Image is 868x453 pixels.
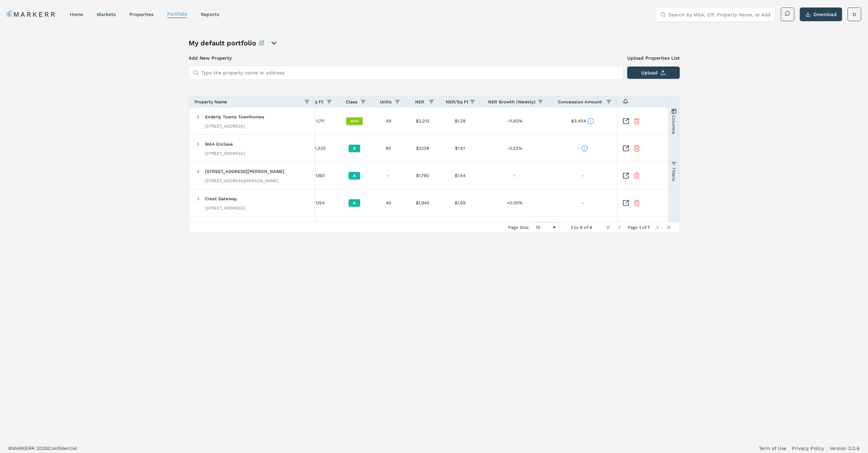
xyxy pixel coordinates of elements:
span: 1 [639,225,641,230]
div: $1.61 [440,135,481,162]
label: Upload Properties List [627,55,680,61]
div: 1,330 [303,135,337,162]
div: - [577,142,588,155]
span: NER/Sq Ft [446,99,469,104]
span: of [584,225,588,230]
span: Sq Ft [312,99,323,104]
div: Page Size [533,222,560,233]
span: Crest Gateway [205,196,237,201]
div: A++ [346,117,363,125]
span: MARKERR [12,445,36,451]
div: [STREET_ADDRESS][PERSON_NAME] [205,178,284,184]
div: +0.05% [481,189,549,216]
div: Next Page [655,225,660,230]
div: $1.54 [440,162,481,189]
span: Concession Amount [558,99,602,104]
span: Class [346,99,357,104]
div: 40 [371,189,406,216]
span: 1 [648,225,649,230]
span: NER Growth (Weekly) [488,99,535,104]
a: Inspect Comparable [622,172,629,179]
div: $1.69 [440,189,481,216]
div: 85 [371,135,406,162]
div: 1,154 [303,189,337,216]
span: Confidential [48,445,77,451]
span: 2025 | [36,445,48,451]
button: D [848,8,861,21]
a: Inspect Comparable [622,200,629,206]
h1: My default portfolio [189,38,256,48]
div: [STREET_ADDRESS] [205,151,245,156]
span: 4 [580,225,583,230]
div: -0.22% [481,135,549,162]
span: Enderly Towns Townhomes [205,114,264,119]
div: [STREET_ADDRESS] [205,123,264,129]
div: $1,790 [406,162,440,189]
div: First Page [606,225,611,230]
button: Remove Property From Portfolio [633,200,640,206]
div: A [349,145,360,152]
div: - [481,162,549,189]
span: © [8,445,12,451]
div: 1,711 [303,107,337,134]
span: Columns [671,115,676,134]
button: Rename this portfolio [259,38,264,48]
div: -11.60% [481,107,549,134]
button: open portfolio options [270,39,278,47]
button: Download [800,8,842,21]
span: D [853,11,856,18]
div: $1,945 [406,189,440,216]
button: Upload [627,67,680,79]
div: 1,160 [303,162,337,189]
a: properties [129,12,153,17]
span: [STREET_ADDRESS][PERSON_NAME] [205,169,284,174]
span: Property Name [194,99,227,104]
div: Last Page [666,225,671,230]
a: Inspect Comparable [622,145,629,152]
div: $3,454 [571,114,594,128]
div: Page Size: [508,225,530,230]
div: $2,138 [406,135,440,162]
a: Privacy Policy [792,445,824,452]
div: 10 [536,225,551,230]
div: $1.29 [440,107,481,134]
span: NER [415,99,424,104]
button: Remove Property From Portfolio [633,172,640,179]
div: $2,213 [406,107,440,134]
div: Previous Page [617,225,622,230]
div: A [349,199,360,207]
span: Units [380,99,392,104]
span: MAA Enclave [205,142,233,147]
div: [STREET_ADDRESS] [205,205,245,211]
span: 1 [571,225,573,230]
span: of [642,225,646,230]
a: MARKERR [7,10,56,19]
span: Filters [671,167,676,181]
div: - [582,169,584,182]
button: Remove Property From Portfolio [633,145,640,152]
div: A [349,172,360,179]
a: reports [201,12,219,17]
div: 49 [371,107,406,134]
a: Version 2.0.6 [829,445,860,452]
div: - [582,196,584,209]
span: Page [628,225,638,230]
a: home [70,12,83,17]
button: Remove Property From Portfolio [633,118,640,125]
a: markets [97,12,116,17]
span: to [574,225,578,230]
a: Term of Use [759,445,786,452]
a: Portfolio [167,11,187,17]
h3: Add New Property [189,55,623,61]
span: 4 [589,225,592,230]
input: Search by MSA, ZIP, Property Name, or Address [668,8,771,21]
a: Inspect Comparable [622,118,629,125]
input: Type the property name or address [201,66,619,79]
div: - [371,162,406,189]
